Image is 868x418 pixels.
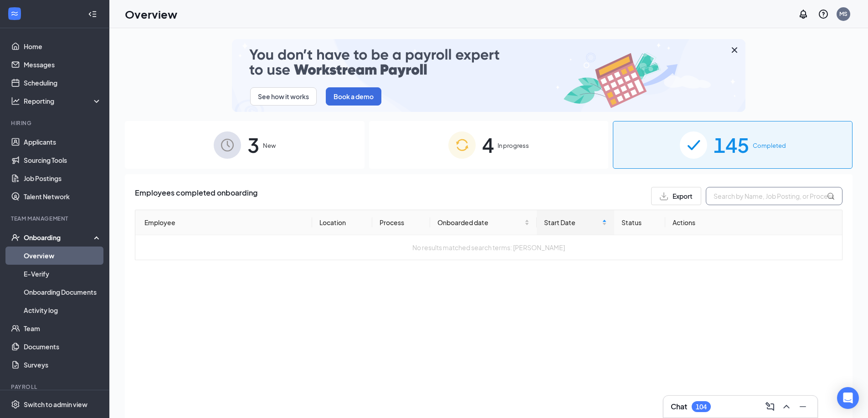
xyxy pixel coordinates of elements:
[372,210,430,235] th: Process
[839,10,847,18] div: MS
[11,400,20,409] svg: Settings
[135,210,312,235] th: Employee
[11,215,100,222] div: Team Management
[614,210,665,235] th: Status
[24,301,102,319] a: Activity log
[671,402,687,412] h3: Chat
[544,217,601,227] span: Start Date
[232,39,745,112] img: payroll-small.gif
[135,235,842,260] td: No results matched search terms: [PERSON_NAME]
[24,169,102,187] a: Job Postings
[24,151,102,169] a: Sourcing Tools
[779,399,794,414] button: ChevronUp
[263,141,276,150] span: New
[797,401,808,412] svg: Minimize
[24,133,102,151] a: Applicants
[125,6,177,22] h1: Overview
[250,87,317,106] button: See how it works
[24,400,87,409] div: Switch to admin view
[24,96,102,106] div: Reporting
[696,403,707,411] div: 104
[11,233,20,242] svg: UserCheck
[11,96,20,106] svg: Analysis
[729,45,740,55] svg: Cross
[312,210,372,235] th: Location
[24,265,102,283] a: E-Verify
[247,129,259,161] span: 3
[11,119,100,127] div: Hiring
[665,210,842,235] th: Actions
[714,129,749,161] span: 145
[706,187,842,205] input: Search by Name, Job Posting, or Process
[765,401,776,412] svg: ComposeMessage
[326,87,381,106] button: Book a demo
[11,383,100,391] div: Payroll
[24,187,102,206] a: Talent Network
[482,129,494,161] span: 4
[837,387,859,409] div: Open Intercom Messenger
[437,217,523,227] span: Onboarded date
[24,247,102,265] a: Overview
[796,399,810,414] button: Minimize
[24,233,94,242] div: Onboarding
[781,401,792,412] svg: ChevronUp
[135,187,257,205] span: Employees completed onboarding
[24,337,102,356] a: Documents
[651,187,701,205] button: Export
[818,9,829,20] svg: QuestionInfo
[753,141,786,150] span: Completed
[430,210,537,235] th: Onboarded date
[24,37,102,55] a: Home
[498,141,529,150] span: In progress
[24,283,102,301] a: Onboarding Documents
[24,356,102,374] a: Surveys
[88,10,97,19] svg: Collapse
[24,319,102,337] a: Team
[24,74,102,92] a: Scheduling
[24,55,102,74] a: Messages
[798,9,809,20] svg: Notifications
[10,9,19,18] svg: WorkstreamLogo
[763,399,777,414] button: ComposeMessage
[673,193,693,199] span: Export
